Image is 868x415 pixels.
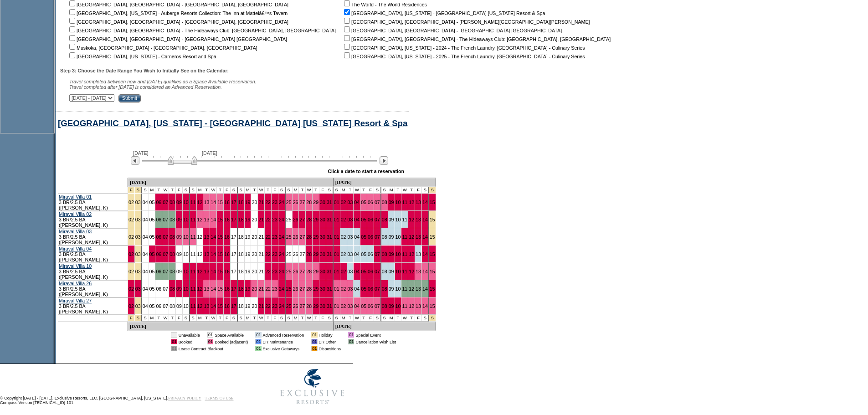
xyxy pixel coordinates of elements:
[402,234,407,240] a: 11
[156,200,161,205] a: 06
[265,269,271,274] a: 22
[183,251,189,257] a: 10
[430,286,435,292] a: 15
[341,234,346,240] a: 02
[245,234,251,240] a: 19
[341,217,346,222] a: 02
[197,286,203,292] a: 12
[59,194,92,200] a: Miraval Villa 01
[286,234,292,240] a: 25
[217,286,223,292] a: 15
[197,200,203,205] a: 12
[128,251,134,257] a: 02
[224,269,230,274] a: 16
[149,286,155,292] a: 05
[327,234,332,240] a: 31
[238,251,244,257] a: 18
[293,217,298,222] a: 26
[422,200,428,205] a: 14
[286,200,292,205] a: 25
[176,217,182,222] a: 09
[118,94,141,102] input: Submit
[368,200,373,205] a: 06
[149,303,155,309] a: 05
[299,234,305,240] a: 27
[334,251,339,257] a: 01
[135,286,141,292] a: 03
[327,217,332,222] a: 31
[224,234,230,240] a: 16
[334,217,339,222] a: 01
[272,251,277,257] a: 23
[306,217,312,222] a: 28
[149,234,155,240] a: 05
[416,200,421,205] a: 13
[354,200,360,205] a: 04
[149,200,155,205] a: 05
[211,286,216,292] a: 14
[313,269,318,274] a: 29
[217,217,223,222] a: 15
[382,234,387,240] a: 08
[265,234,271,240] a: 22
[361,200,366,205] a: 05
[265,200,271,205] a: 22
[211,251,216,257] a: 14
[327,269,332,274] a: 31
[327,251,332,257] a: 31
[163,251,168,257] a: 07
[163,234,168,240] a: 07
[190,303,196,309] a: 11
[224,217,230,222] a: 16
[416,286,421,292] a: 13
[430,217,435,222] a: 15
[272,269,277,274] a: 23
[299,251,305,257] a: 27
[204,217,209,222] a: 13
[238,217,244,222] a: 18
[299,200,305,205] a: 27
[176,286,182,292] a: 09
[156,269,161,274] a: 06
[380,156,388,165] img: Next
[368,286,373,292] a: 06
[368,217,373,222] a: 06
[149,251,155,257] a: 05
[163,286,168,292] a: 07
[190,251,196,257] a: 11
[265,286,271,292] a: 22
[245,200,251,205] a: 19
[375,251,380,257] a: 07
[348,234,353,240] a: 03
[313,200,318,205] a: 29
[416,217,421,222] a: 13
[204,234,209,240] a: 13
[402,269,407,274] a: 11
[217,303,223,309] a: 15
[395,217,401,222] a: 10
[382,217,387,222] a: 08
[169,286,175,292] a: 08
[409,269,414,274] a: 12
[135,269,141,274] a: 03
[327,286,332,292] a: 31
[334,286,339,292] a: 01
[354,269,360,274] a: 04
[286,251,292,257] a: 25
[402,251,407,257] a: 11
[334,200,339,205] a: 01
[169,269,175,274] a: 08
[197,217,203,222] a: 12
[224,200,230,205] a: 16
[163,303,168,309] a: 07
[422,217,428,222] a: 14
[163,269,168,274] a: 07
[265,217,271,222] a: 22
[143,303,148,309] a: 04
[395,234,401,240] a: 10
[169,217,175,222] a: 08
[382,200,387,205] a: 08
[272,286,277,292] a: 23
[149,217,155,222] a: 05
[368,269,373,274] a: 06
